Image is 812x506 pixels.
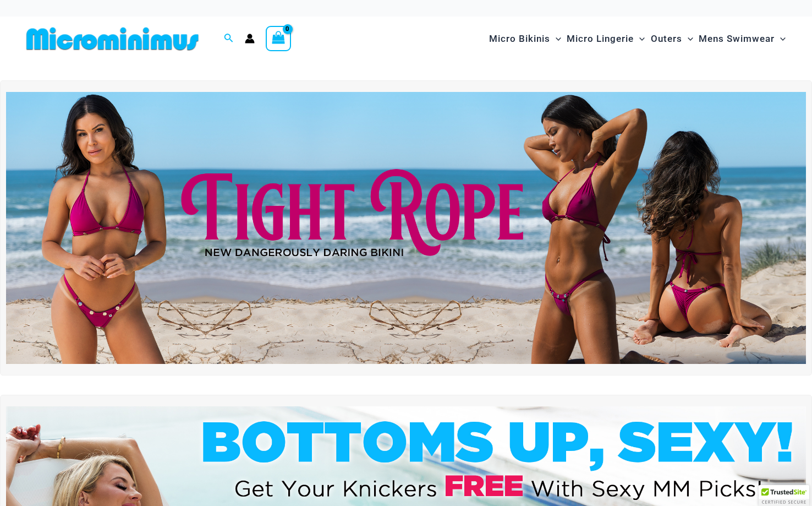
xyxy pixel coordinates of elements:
[651,25,682,53] span: Outers
[266,26,291,51] a: View Shopping Cart, empty
[489,25,550,53] span: Micro Bikinis
[22,26,203,51] img: MM SHOP LOGO FLAT
[550,25,561,53] span: Menu Toggle
[6,92,806,364] img: Tight Rope Pink Bikini
[486,22,564,56] a: Micro BikinisMenu ToggleMenu Toggle
[682,25,693,53] span: Menu Toggle
[699,25,775,53] span: Mens Swimwear
[567,25,634,53] span: Micro Lingerie
[696,22,788,56] a: Mens SwimwearMenu ToggleMenu Toggle
[634,25,645,53] span: Menu Toggle
[564,22,648,56] a: Micro LingerieMenu ToggleMenu Toggle
[775,25,786,53] span: Menu Toggle
[648,22,696,56] a: OutersMenu ToggleMenu Toggle
[224,32,234,46] a: Search icon link
[759,485,809,506] div: TrustedSite Certified
[485,20,790,57] nav: Site Navigation
[245,34,255,43] a: Account icon link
